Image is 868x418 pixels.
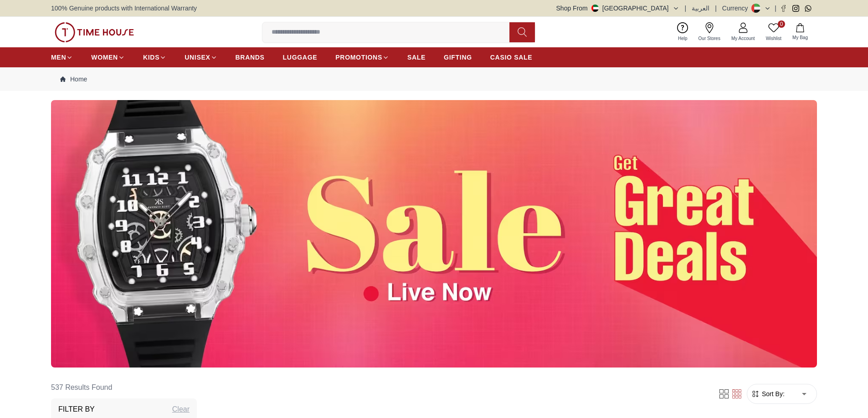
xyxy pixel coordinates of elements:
a: Our Stores [693,20,726,44]
a: KIDS [143,49,166,65]
span: PROMOTIONS [335,53,382,62]
span: | [685,4,687,13]
h3: Filter By [58,404,95,415]
span: | [775,4,776,13]
a: GIFTING [444,49,472,65]
a: Facebook [780,5,787,12]
a: Home [60,75,87,84]
div: Currency [722,4,752,13]
a: Help [673,20,693,44]
a: CASIO SALE [490,49,533,65]
a: Instagram [792,5,799,12]
img: United Arab Emirates [591,5,599,12]
button: Shop From[GEOGRAPHIC_DATA] [556,4,679,13]
span: My Bag [789,34,812,41]
a: BRANDS [236,49,265,65]
span: 0 [778,20,785,28]
h6: 537 Results Found [51,377,197,398]
span: UNISEX [185,53,210,62]
span: Help [674,35,691,42]
span: 100% Genuine products with International Warranty [51,4,197,13]
span: Our Stores [695,35,724,42]
span: My Account [728,35,759,42]
span: SALE [407,53,426,62]
span: KIDS [143,53,159,62]
a: Whatsapp [805,5,812,12]
span: LUGGAGE [283,53,318,62]
span: Wishlist [762,35,785,42]
a: LUGGAGE [283,49,318,65]
a: PROMOTIONS [335,49,389,65]
span: | [715,4,717,13]
span: MEN [51,53,66,62]
span: BRANDS [236,53,265,62]
img: ... [55,22,134,42]
nav: Breadcrumb [51,67,817,91]
span: Sort By: [760,389,785,398]
a: MEN [51,49,73,65]
span: CASIO SALE [490,53,533,62]
a: 0Wishlist [760,20,787,44]
a: UNISEX [185,49,217,65]
button: Sort By: [751,389,785,398]
div: Clear [172,404,190,415]
span: GIFTING [444,53,472,62]
span: WOMEN [91,53,118,62]
a: WOMEN [91,49,125,65]
button: My Bag [787,21,813,43]
button: العربية [692,4,709,13]
a: SALE [407,49,426,65]
img: ... [51,100,817,368]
